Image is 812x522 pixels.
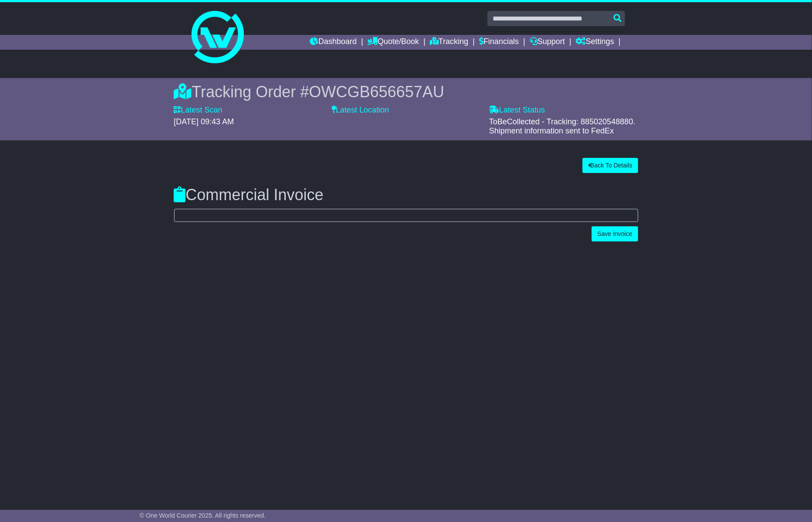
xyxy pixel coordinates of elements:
label: Latest Scan [174,106,223,115]
span: © One World Courier 2025. All rights reserved. [140,512,266,519]
a: Settings [576,35,614,50]
h3: Commercial Invoice [174,186,638,204]
span: ToBeCollected - Tracking: 885020548880. Shipment information sent to FedEx [489,117,635,136]
a: Financials [479,35,519,50]
button: Save Invoice [592,226,638,242]
button: Back To Details [582,158,638,173]
label: Latest Status [489,106,545,115]
a: Dashboard [310,35,357,50]
span: [DATE] 09:43 AM [174,117,234,126]
label: Latest Location [332,106,389,115]
a: Support [530,35,565,50]
div: Tracking Order # [174,82,638,101]
span: OWCGB656657AU [309,83,444,101]
a: Quote/Book [367,35,419,50]
a: Tracking [430,35,468,50]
